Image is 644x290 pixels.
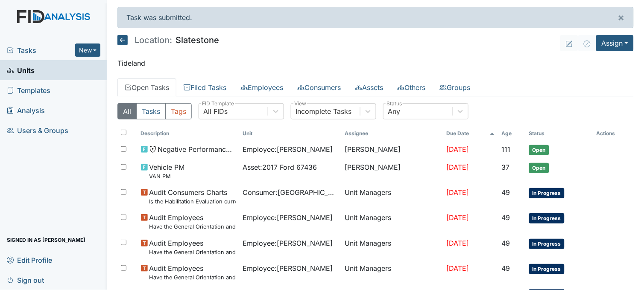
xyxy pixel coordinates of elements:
[7,273,44,287] span: Sign out
[121,130,126,135] input: Toggle All Rows Selected
[447,264,469,273] span: [DATE]
[203,106,228,116] div: All FIDs
[7,253,52,267] span: Edit Profile
[433,78,477,96] a: Groups
[117,35,219,45] h5: Slatestone
[243,212,333,223] span: Employee : [PERSON_NAME]
[117,103,192,119] div: Type filter
[498,126,526,141] th: Toggle SortBy
[117,78,176,96] a: Open Tasks
[390,78,433,96] a: Others
[149,172,185,180] small: VAN PM
[341,209,443,234] td: Unit Managers
[447,188,469,197] span: [DATE]
[447,163,469,171] span: [DATE]
[117,7,634,28] div: Task was submitted.
[341,184,443,209] td: Unit Managers
[243,162,317,172] span: Asset : 2017 Ford 67436
[529,163,549,173] span: Open
[618,11,625,23] span: ×
[447,145,469,154] span: [DATE]
[502,163,510,171] span: 37
[165,103,192,119] button: Tags
[135,36,172,44] span: Location:
[136,103,166,119] button: Tasks
[341,260,443,285] td: Unit Managers
[149,223,236,231] small: Have the General Orientation and ICF Orientation forms been completed?
[243,187,338,197] span: Consumer : [GEOGRAPHIC_DATA], [GEOGRAPHIC_DATA]
[149,263,236,281] span: Audit Employees Have the General Orientation and ICF Orientation forms been completed?
[75,43,101,57] button: New
[502,188,510,197] span: 49
[296,106,351,116] div: Incomplete Tasks
[609,7,633,28] button: ×
[239,126,341,141] th: Toggle SortBy
[502,213,510,222] span: 49
[149,273,236,281] small: Have the General Orientation and ICF Orientation forms been completed?
[234,78,290,96] a: Employees
[529,264,565,274] span: In Progress
[7,124,68,137] span: Users & Groups
[149,187,236,206] span: Audit Consumers Charts Is the Habilitation Evaluation current (no more than one year old)?
[7,104,45,117] span: Analysis
[149,248,236,256] small: Have the General Orientation and ICF Orientation forms been completed?
[443,126,498,141] th: Toggle SortBy
[341,159,443,184] td: [PERSON_NAME]
[526,126,593,141] th: Toggle SortBy
[447,213,469,222] span: [DATE]
[243,263,333,273] span: Employee : [PERSON_NAME]
[7,64,35,77] span: Units
[596,35,634,51] button: Assign
[138,126,240,141] th: Toggle SortBy
[117,58,634,68] p: Tideland
[176,78,234,96] a: Filed Tasks
[158,144,236,154] span: Negative Performance Review
[388,106,400,116] div: Any
[149,162,185,180] span: Vehicle PM VAN PM
[447,239,469,247] span: [DATE]
[341,126,443,141] th: Assignee
[243,238,333,248] span: Employee : [PERSON_NAME]
[529,188,565,198] span: In Progress
[290,78,348,96] a: Consumers
[341,141,443,159] td: [PERSON_NAME]
[502,239,510,247] span: 49
[529,213,565,223] span: In Progress
[529,145,549,155] span: Open
[348,78,390,96] a: Assets
[593,126,634,141] th: Actions
[243,144,333,154] span: Employee : [PERSON_NAME]
[7,233,85,246] span: Signed in as [PERSON_NAME]
[7,84,50,97] span: Templates
[341,235,443,260] td: Unit Managers
[149,238,236,256] span: Audit Employees Have the General Orientation and ICF Orientation forms been completed?
[149,212,236,231] span: Audit Employees Have the General Orientation and ICF Orientation forms been completed?
[117,103,137,119] button: All
[149,197,236,206] small: Is the Habilitation Evaluation current (no more than one year old)?
[529,239,565,249] span: In Progress
[502,145,511,154] span: 111
[7,45,75,55] a: Tasks
[502,264,510,273] span: 49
